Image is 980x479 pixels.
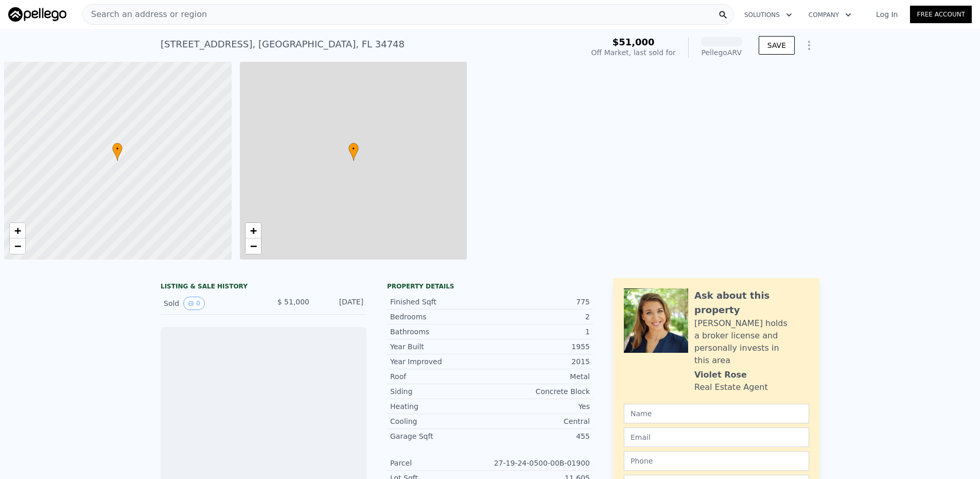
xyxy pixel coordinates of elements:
div: Property details [387,282,593,290]
div: Bathrooms [390,327,490,337]
div: Parcel [390,458,490,468]
button: Company [800,6,860,24]
div: Roof [390,371,490,382]
span: + [250,224,256,237]
input: Name [624,404,809,423]
div: Real Estate Agent [694,381,768,394]
button: Show Options [799,35,819,56]
div: [PERSON_NAME] holds a broker license and personally invests in this area [694,317,809,367]
div: 775 [490,297,590,307]
a: Zoom in [246,223,261,238]
div: LISTING & SALE HISTORY [161,282,366,293]
div: Concrete Block [490,386,590,397]
button: View historical data [183,297,205,310]
div: Bedrooms [390,312,490,322]
div: [DATE] [318,297,363,310]
div: 1 [490,327,590,337]
input: Phone [624,451,809,471]
div: Sold [164,297,255,310]
div: [STREET_ADDRESS] , [GEOGRAPHIC_DATA] , FL 34748 [161,37,405,52]
div: Metal [490,371,590,382]
span: Search an address or region [83,8,207,21]
a: Zoom out [10,238,25,254]
div: 455 [490,431,590,441]
div: Pellego ARV [701,47,742,58]
div: Off Market, last sold for [591,47,676,58]
div: Yes [490,401,590,412]
button: SAVE [759,36,795,55]
a: Zoom in [10,223,25,238]
div: Cooling [390,416,490,426]
a: Zoom out [246,238,261,254]
a: Free Account [910,6,972,23]
div: Siding [390,386,490,397]
div: Ask about this property [694,288,809,317]
div: Garage Sqft [390,431,490,441]
input: Email [624,427,809,447]
div: Year Improved [390,356,490,367]
a: Log In [864,9,910,20]
div: 1955 [490,341,590,352]
span: $ 51,000 [277,298,309,306]
span: + [14,224,21,237]
span: $51,000 [612,37,655,47]
button: Solutions [736,6,800,24]
div: 2015 [490,356,590,367]
div: Finished Sqft [390,297,490,307]
div: Year Built [390,341,490,352]
div: Heating [390,401,490,412]
div: • [112,143,122,161]
img: Pellego [8,7,66,22]
div: 2 [490,312,590,322]
div: • [348,143,359,161]
div: Violet Rose [694,369,747,381]
span: • [112,144,122,153]
span: − [250,239,256,252]
div: Central [490,416,590,426]
span: − [14,239,21,252]
span: • [348,144,359,153]
div: 27-19-24-0500-00B-01900 [490,458,590,468]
